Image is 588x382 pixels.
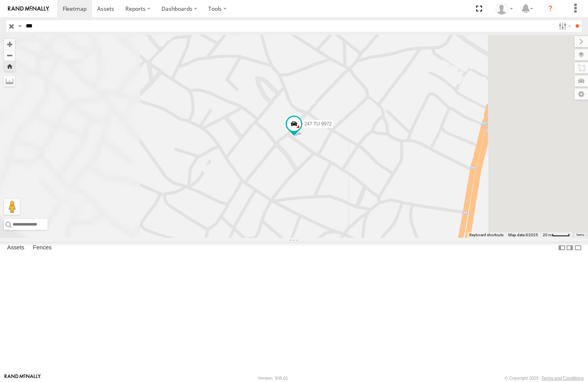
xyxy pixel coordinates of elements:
[574,242,582,253] label: Hide Summary Table
[3,242,28,253] label: Assets
[558,242,566,253] label: Dock Summary Table to the Left
[4,61,15,71] button: Zoom Home
[8,6,49,12] img: rand-logo.svg
[544,2,557,15] i: ?
[4,199,20,215] button: Drag Pegman onto the map to open Street View
[543,233,552,237] span: 20 m
[540,232,572,238] button: Map Scale: 20 m per 41 pixels
[469,232,503,238] button: Keyboard shortcuts
[566,242,574,253] label: Dock Summary Table to the Right
[508,233,538,237] span: Map data ©2025
[542,376,584,380] a: Terms and Conditions
[4,39,15,50] button: Zoom in
[4,75,15,87] label: Measure
[576,233,584,237] a: Terms (opens in new tab)
[555,20,573,32] label: Search Filter Options
[17,20,23,32] label: Search Query
[4,374,41,382] a: Visit our Website
[4,50,15,61] button: Zoom out
[493,3,516,15] div: Nejah Benkhalifa
[258,376,288,380] div: Version: 308.01
[505,376,584,380] div: © Copyright 2025 -
[29,242,56,253] label: Fences
[304,121,332,126] span: 247 TU 9972
[575,89,588,100] label: Map Settings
